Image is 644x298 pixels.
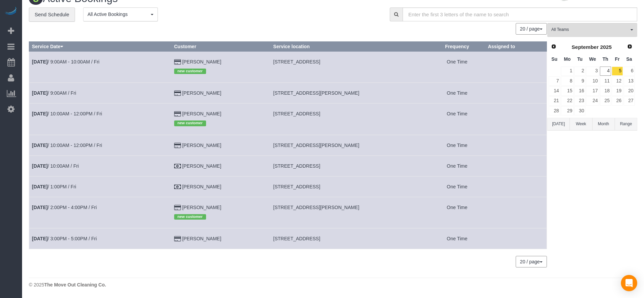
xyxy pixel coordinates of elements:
[32,236,48,241] b: [DATE]
[551,56,557,62] span: Sunday
[586,86,599,95] a: 17
[171,41,270,51] th: Customer
[182,236,221,241] a: [PERSON_NAME]
[574,86,586,95] a: 16
[547,23,637,37] button: All Teams
[32,205,48,210] b: [DATE]
[32,111,102,116] a: [DATE]/ 10:00AM - 12:00PM / Fri
[273,236,320,241] span: [STREET_ADDRESS]
[270,51,429,82] td: Service location
[561,96,573,106] a: 22
[624,76,635,86] a: 13
[171,104,270,135] td: Customer
[589,56,596,62] span: Wednesday
[182,163,221,169] a: [PERSON_NAME]
[600,44,612,50] span: 2025
[29,176,171,197] td: Schedule date
[44,282,106,287] strong: The Move Out Cleaning Co.
[182,205,221,210] a: [PERSON_NAME]
[612,76,623,86] a: 12
[586,67,599,76] a: 3
[174,214,206,220] span: new customer
[32,205,97,210] a: [DATE]/ 2:00PM - 4:00PM / Fri
[29,41,171,51] th: Service Date
[485,228,547,249] td: Assigned to
[626,56,632,62] span: Saturday
[29,281,637,288] div: © 2025
[627,44,632,49] span: Next
[429,41,485,51] th: Frequency
[615,56,620,62] span: Friday
[270,83,429,104] td: Service location
[29,7,75,22] a: Send Schedule
[516,256,547,267] button: 20 / page
[547,118,570,130] button: [DATE]
[586,76,599,86] a: 10
[174,112,181,116] i: Credit Card Payment
[273,163,320,169] span: [STREET_ADDRESS]
[612,67,623,76] a: 5
[273,111,320,116] span: [STREET_ADDRESS]
[549,106,560,115] a: 28
[429,135,485,155] td: Frequency
[577,56,583,62] span: Tuesday
[600,76,611,86] a: 11
[429,197,485,228] td: Frequency
[270,135,429,155] td: Service location
[516,23,547,35] button: 20 / page
[600,86,611,95] a: 18
[485,83,547,104] td: Assigned to
[171,176,270,197] td: Customer
[429,104,485,135] td: Frequency
[32,236,97,241] a: [DATE]/ 3:00PM - 5:00PM / Fri
[574,67,586,76] a: 2
[564,56,571,62] span: Monday
[485,135,547,155] td: Assigned to
[4,7,18,16] img: Automaid Logo
[29,135,171,155] td: Schedule date
[273,143,360,148] span: [STREET_ADDRESS][PERSON_NAME]
[547,23,637,34] ol: All Teams
[516,23,547,35] nav: Pagination navigation
[174,185,181,189] i: Check Payment
[403,7,637,21] input: Enter the first 3 letters of the name to search
[485,104,547,135] td: Assigned to
[174,237,181,241] i: Credit Card Payment
[485,197,547,228] td: Assigned to
[174,69,206,74] span: new customer
[32,184,76,189] a: [DATE]/ 1:00PM / Fri
[603,56,608,62] span: Thursday
[429,176,485,197] td: Frequency
[88,11,149,18] span: All Active Bookings
[624,67,635,76] a: 6
[615,118,637,130] button: Range
[561,76,573,86] a: 8
[570,118,592,130] button: Week
[574,76,586,86] a: 9
[32,163,48,169] b: [DATE]
[32,111,48,116] b: [DATE]
[171,51,270,82] td: Customer
[182,111,221,116] a: [PERSON_NAME]
[429,51,485,82] td: Frequency
[29,155,171,176] td: Schedule date
[171,135,270,155] td: Customer
[429,83,485,104] td: Frequency
[273,59,320,64] span: [STREET_ADDRESS]
[592,118,615,130] button: Month
[516,256,547,267] nav: Pagination navigation
[174,120,206,126] span: new customer
[29,228,171,249] td: Schedule date
[29,104,171,135] td: Schedule date
[182,143,221,148] a: [PERSON_NAME]
[182,184,221,189] a: [PERSON_NAME]
[621,275,637,291] div: Open Intercom Messenger
[485,155,547,176] td: Assigned to
[32,143,48,148] b: [DATE]
[83,7,158,21] button: All Active Bookings
[549,96,560,106] a: 21
[182,90,221,96] a: [PERSON_NAME]
[171,83,270,104] td: Customer
[429,228,485,249] td: Frequency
